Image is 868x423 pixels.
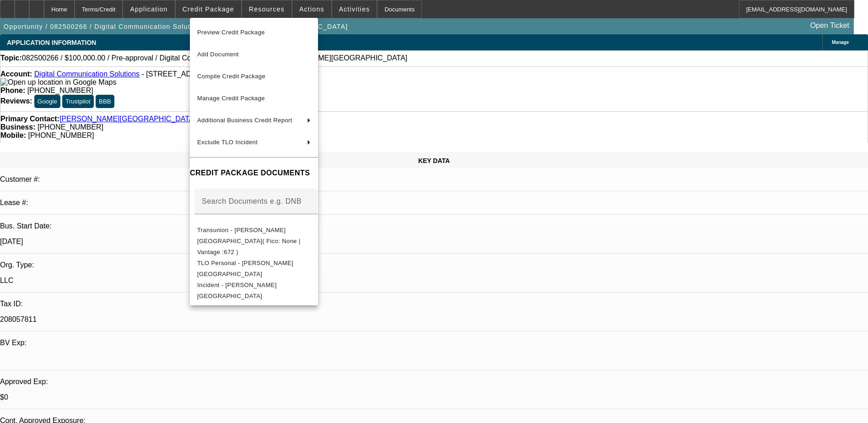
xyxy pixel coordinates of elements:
span: Transunion - [PERSON_NAME][GEOGRAPHIC_DATA]( Fico: None | Vantage :672 ) [197,227,301,255]
span: Additional Business Credit Report [197,117,292,124]
span: Exclude TLO Incident [197,139,258,146]
span: Compile Credit Package [197,73,265,80]
mat-label: Search Documents e.g. DNB [202,197,302,205]
span: Manage Credit Package [197,95,265,102]
h4: CREDIT PACKAGE DOCUMENTS [190,168,318,179]
button: TLO Personal - Culp, Kent [190,258,318,280]
span: Add Document [197,51,239,58]
button: Transunion - Culp, Kent( Fico: None | Vantage :672 ) [190,225,318,258]
button: Incident - Culp, Kent [190,280,318,302]
span: TLO Personal - [PERSON_NAME][GEOGRAPHIC_DATA] [197,260,293,277]
span: Incident - [PERSON_NAME][GEOGRAPHIC_DATA] [197,282,277,299]
span: Preview Credit Package [197,29,265,36]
